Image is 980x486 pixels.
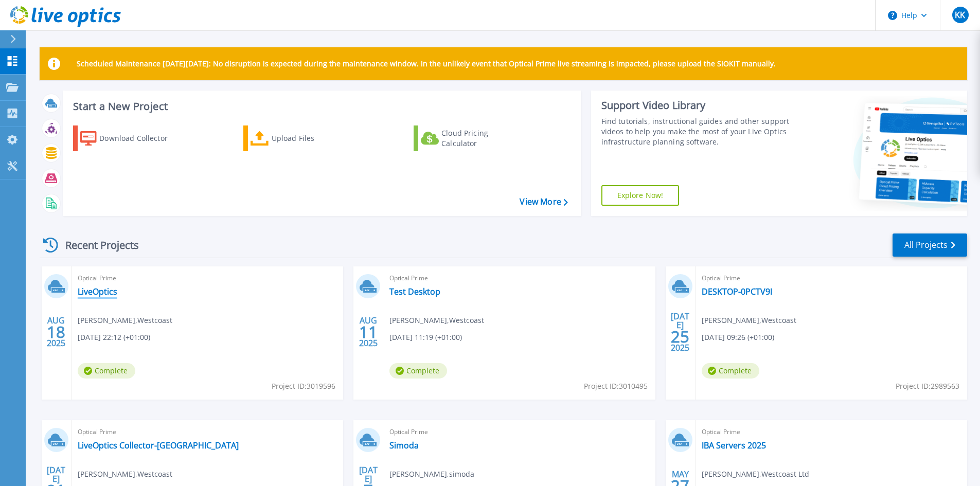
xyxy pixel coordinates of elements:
h3: Start a New Project [73,101,567,112]
p: Scheduled Maintenance [DATE][DATE]: No disruption is expected during the maintenance window. In t... [77,60,776,68]
a: Simoda [389,440,419,451]
span: Complete [702,363,759,379]
span: [DATE] 22:12 (+01:00) [78,332,150,343]
a: LiveOptics [78,286,117,297]
a: All Projects [893,233,967,257]
div: Find tutorials, instructional guides and other support videos to help you make the most of your L... [601,116,793,147]
span: 11 [359,328,378,336]
div: AUG 2025 [359,313,378,351]
div: AUG 2025 [46,313,66,351]
span: Optical Prime [389,426,649,438]
span: Optical Prime [389,273,649,284]
span: [PERSON_NAME] , simoda [389,469,474,480]
span: Complete [389,363,447,379]
div: [DATE] 2025 [670,313,690,351]
span: [DATE] 11:19 (+01:00) [389,332,462,343]
a: Explore Now! [601,185,680,206]
div: Support Video Library [601,99,793,112]
span: KK [955,11,965,19]
a: Upload Files [243,125,358,151]
span: 18 [47,328,65,336]
a: LiveOptics Collector-[GEOGRAPHIC_DATA] [78,440,239,451]
div: Download Collector [99,128,182,149]
a: Test Desktop [389,286,440,297]
span: 25 [671,332,689,341]
span: Optical Prime [78,426,337,438]
a: Cloud Pricing Calculator [414,125,528,151]
a: View More [520,197,567,207]
span: [DATE] 09:26 (+01:00) [702,332,774,343]
div: Recent Projects [40,232,153,258]
span: Project ID: 2989563 [896,381,959,392]
span: [PERSON_NAME] , Westcoast [78,469,172,480]
span: [PERSON_NAME] , Westcoast [78,315,172,326]
span: Project ID: 3010495 [584,381,648,392]
span: Optical Prime [702,426,961,438]
span: Optical Prime [78,273,337,284]
div: Upload Files [272,128,354,149]
span: [PERSON_NAME] , Westcoast Ltd [702,469,809,480]
span: Project ID: 3019596 [272,381,335,392]
a: DESKTOP-0PCTV9I [702,286,772,297]
span: [PERSON_NAME] , Westcoast [389,315,484,326]
span: [PERSON_NAME] , Westcoast [702,315,796,326]
a: IBA Servers 2025 [702,440,766,451]
div: Cloud Pricing Calculator [441,128,524,149]
span: Optical Prime [702,273,961,284]
span: Complete [78,363,135,379]
a: Download Collector [73,125,188,151]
